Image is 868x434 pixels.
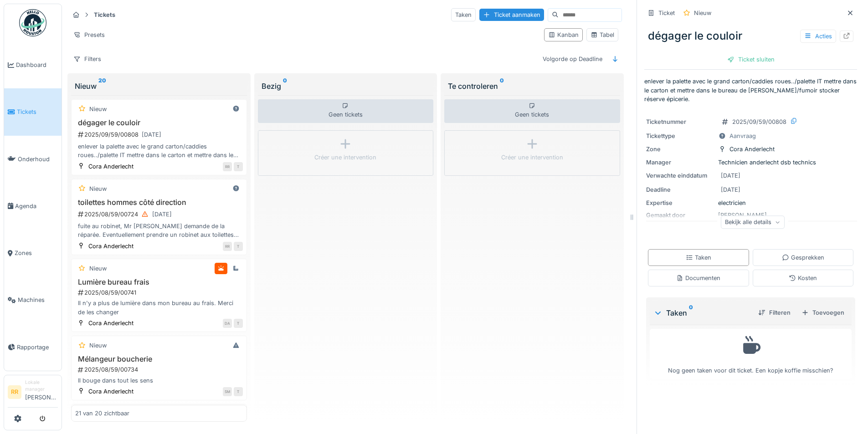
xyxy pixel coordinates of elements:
span: Rapportage [17,343,58,352]
div: Ticket aanmaken [479,9,544,21]
img: Badge_color-CXgf-gQk.svg [19,9,46,36]
a: Dashboard [4,41,62,88]
sup: 0 [283,81,287,92]
li: [PERSON_NAME] [25,379,58,405]
div: Nieuw [75,81,243,92]
div: [DATE] [721,185,740,194]
a: Tickets [4,88,62,135]
strong: Tickets [90,10,119,19]
div: 2025/09/59/00808 [77,129,243,140]
div: RR [223,242,232,251]
span: Onderhoud [18,155,58,163]
div: Aanvraag [729,132,756,140]
div: Nieuw [694,9,711,17]
div: Créer une intervention [314,153,376,162]
div: Nieuw [89,105,107,113]
div: Nieuw [89,184,107,193]
a: RR Lokale manager[PERSON_NAME] [8,379,58,408]
div: Cora Anderlecht [88,319,134,327]
div: Taken [686,253,711,262]
div: Cora Anderlecht [729,145,775,153]
div: Toevoegen [798,306,848,319]
span: Dashboard [16,61,58,69]
div: Expertise [646,199,714,207]
div: Acties [800,30,836,43]
div: Il bouge dans tout les sens [75,376,243,385]
a: Machines [4,276,62,323]
div: T [234,319,243,328]
div: Te controleren [448,81,616,92]
a: Onderhoud [4,136,62,183]
div: Deadline [646,185,714,194]
div: Presets [69,28,109,41]
h3: Lumière bureau frais [75,278,243,286]
div: RR [223,162,232,171]
div: Gesprekken [782,253,824,262]
div: electricien [646,199,855,207]
div: Cora Anderlecht [88,242,134,250]
div: Créer une intervention [501,153,563,162]
div: Filters [69,52,105,66]
div: 2025/08/59/00741 [77,288,243,297]
div: Nog geen taken voor dit ticket. Een kopje koffie misschien? [656,333,846,375]
div: Kanban [548,31,579,39]
h3: toilettes hommes côté direction [75,198,243,207]
div: Documenten [676,274,720,282]
span: Zones [15,249,58,257]
div: T [234,162,243,171]
div: 2025/08/59/00734 [77,365,243,374]
div: Nieuw [89,264,107,273]
div: Zone [646,145,714,153]
div: enlever la palette avec le grand carton/caddies roues../palette IT mettre dans le carton et mettr... [75,142,243,159]
div: Geen tickets [444,99,620,123]
div: Bekijk alle details [721,215,785,229]
sup: 0 [689,307,693,318]
div: fuite au robinet, Mr [PERSON_NAME] demande de la réparée. Eventuellement prendre un robinet aux t... [75,222,243,239]
div: [DATE] [721,171,740,180]
div: T [234,242,243,251]
div: 2025/09/59/00808 [732,117,786,126]
div: Tickettype [646,132,714,140]
h3: dégager le couloir [75,118,243,127]
a: Rapportage [4,324,62,371]
sup: 0 [500,81,504,92]
p: enlever la palette avec le grand carton/caddies roues../palette IT mettre dans le carton et mettr... [644,77,857,103]
div: Technicien anderlecht dsb technics [646,158,855,167]
div: Nieuw [89,341,107,350]
sup: 20 [98,81,106,92]
div: Volgorde op Deadline [539,52,606,66]
div: dégager le couloir [644,24,857,48]
div: Bezig [262,81,430,92]
div: Taken [653,307,751,318]
div: 2025/08/59/00724 [77,209,243,220]
div: Tabel [591,31,614,39]
div: Cora Anderlecht [88,162,134,171]
div: SM [223,387,232,396]
div: Filteren [755,306,794,319]
a: Zones [4,230,62,276]
div: Manager [646,158,714,167]
span: Machines [18,296,58,304]
div: Verwachte einddatum [646,171,714,180]
div: Ticketnummer [646,117,714,126]
div: DA [223,319,232,328]
div: Lokale manager [25,379,58,393]
div: Ticket [658,9,675,17]
li: RR [8,385,21,399]
span: Tickets [17,107,58,116]
div: Il n'y a plus de lumière dans mon bureau au frais. Merci de les changer [75,299,243,316]
div: [DATE] [142,130,161,139]
div: 21 van 20 zichtbaar [75,409,129,418]
a: Agenda [4,183,62,230]
h3: Mélangeur boucherie [75,355,243,363]
div: [DATE] [152,210,172,219]
div: Taken [451,8,476,21]
span: Agenda [15,202,58,210]
div: Geen tickets [258,99,434,123]
div: Kosten [789,274,817,282]
div: Cora Anderlecht [88,387,134,396]
div: Ticket sluiten [724,53,778,66]
div: T [234,387,243,396]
